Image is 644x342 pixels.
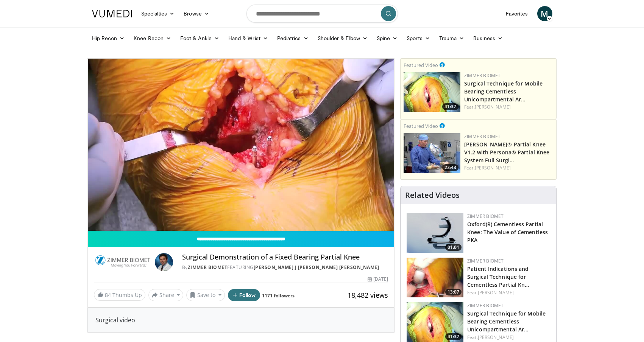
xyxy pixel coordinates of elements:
button: Share [148,289,184,301]
a: 23:43 [404,133,460,173]
a: M [537,6,552,21]
input: Search topics, interventions [246,5,398,23]
a: Trauma [435,31,469,46]
img: Avatar [155,253,173,271]
a: Knee Recon [129,31,176,46]
a: Hand & Wrist [224,31,273,46]
a: [PERSON_NAME] [475,104,511,110]
a: 41:37 [404,72,460,112]
a: Zimmer Biomet [464,72,501,79]
a: Oxford(R) Cementless Partial Knee: The Value of Cementless PKA [467,221,548,244]
a: Hip Recon [87,31,129,46]
a: Spine [372,31,402,46]
img: 99b1778f-d2b2-419a-8659-7269f4b428ba.150x105_q85_crop-smart_upscale.jpg [404,133,460,173]
a: 1171 followers [262,292,295,299]
a: Favorites [501,6,533,21]
a: Pediatrics [273,31,313,46]
button: Save to [186,289,225,301]
div: [DATE] [368,276,388,283]
img: 827ba7c0-d001-4ae6-9e1c-6d4d4016a445.150x105_q85_crop-smart_upscale.jpg [407,302,463,342]
span: 84 [105,291,111,298]
a: Business [469,31,507,46]
a: Zimmer Biomet [188,264,228,270]
img: 3efde6b3-4cc2-4370-89c9-d2e13bff7c5c.150x105_q85_crop-smart_upscale.jpg [407,258,463,297]
img: 7a1c75c5-1041-4af4-811f-6619572dbb89.150x105_q85_crop-smart_upscale.jpg [407,213,463,253]
img: Zimmer Biomet [94,253,152,271]
a: [PERSON_NAME] J [PERSON_NAME] [PERSON_NAME] [254,264,379,270]
div: By FEATURING [182,264,388,271]
a: Surgical Technique for Mobile Bearing Cementless Unicompartmental Ar… [467,310,546,333]
div: Feat. [464,104,553,110]
video-js: Video Player [88,59,395,231]
span: 23:43 [442,164,458,171]
span: 41:37 [445,333,462,340]
span: 41:37 [442,103,458,110]
small: Featured Video [404,123,438,129]
a: 41:37 [407,302,463,342]
a: 13:07 [407,258,463,297]
span: 13:07 [445,289,462,295]
a: [PERSON_NAME] [475,165,511,171]
button: Follow [228,289,260,301]
span: 01:01 [445,244,462,251]
a: Zimmer Biomet [464,133,501,140]
a: [PERSON_NAME] [478,334,514,340]
a: Foot & Ankle [176,31,224,46]
div: Feat. [464,165,553,171]
a: Zimmer Biomet [467,302,504,309]
a: Zimmer Biomet [467,258,504,264]
img: VuMedi Logo [92,10,132,17]
a: Surgical Technique for Mobile Bearing Cementless Unicompartmental Ar… [464,80,543,103]
a: Shoulder & Elbow [313,31,372,46]
img: 827ba7c0-d001-4ae6-9e1c-6d4d4016a445.150x105_q85_crop-smart_upscale.jpg [404,72,460,112]
a: Sports [402,31,435,46]
h4: Surgical Demonstration of a Fixed Bearing Partial Knee [182,253,388,261]
a: [PERSON_NAME]® Partial Knee V1.2 with Persona® Partial Knee System Full Surgi… [464,141,549,164]
a: Browse [179,6,214,21]
a: 01:01 [407,213,463,253]
a: 84 Thumbs Up [94,289,145,301]
a: Zimmer Biomet [467,213,504,219]
div: Feat. [467,289,550,296]
a: Specialties [137,6,179,21]
small: Featured Video [404,62,438,68]
div: Surgical video [95,316,387,325]
a: [PERSON_NAME] [478,289,514,296]
a: Patient Indications and Surgical Technique for Cementless Partial Kn… [467,265,529,288]
h4: Related Videos [405,191,460,200]
span: 18,482 views [348,291,388,300]
div: Feat. [467,334,550,341]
